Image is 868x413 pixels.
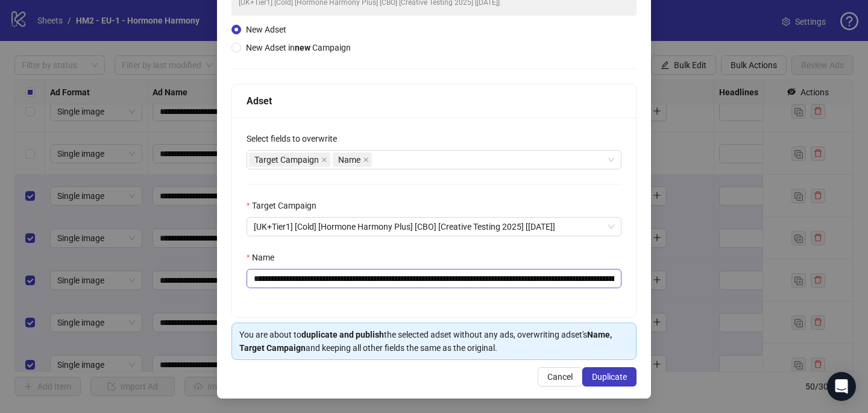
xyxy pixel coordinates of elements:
span: New Adset [246,25,286,34]
button: Duplicate [582,367,637,386]
span: Name [338,153,360,166]
span: close [321,157,327,163]
div: Adset [247,93,621,109]
strong: new [295,43,310,52]
span: Name [333,153,372,167]
span: Target Campaign [249,153,330,167]
span: Target Campaign [254,153,319,166]
button: Cancel [538,367,582,386]
div: You are about to the selected adset without any ads, overwriting adset's and keeping all other fi... [239,328,629,355]
strong: Name, Target Campaign [239,330,612,353]
input: Name [247,269,621,288]
label: Target Campaign [247,199,324,212]
label: Name [247,251,282,264]
span: Cancel [547,372,573,382]
strong: duplicate and publish [301,330,384,339]
span: [UK+Tier1] [Cold] [Hormone Harmony Plus] [CBO] [Creative Testing 2025] [7 Aug 2025] [254,218,614,236]
span: Duplicate [592,372,627,382]
label: Select fields to overwrite [247,132,345,145]
span: close [363,157,369,163]
span: New Adset in Campaign [246,43,351,52]
div: Open Intercom Messenger [827,372,856,401]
